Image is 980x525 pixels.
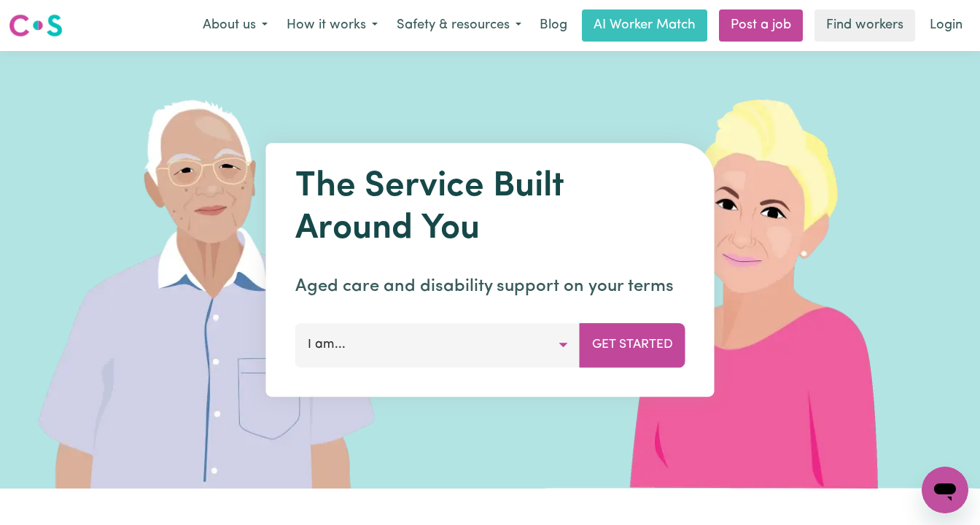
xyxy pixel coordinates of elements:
[582,9,707,42] a: AI Worker Match
[9,12,63,39] img: Careseekers logo
[295,166,685,250] h1: The Service Built Around You
[580,323,685,367] button: Get Started
[193,10,277,41] button: About us
[922,467,968,513] iframe: Button to launch messaging window
[531,9,576,42] a: Blog
[719,9,803,42] a: Post a job
[9,9,63,42] a: Careseekers logo
[295,323,580,367] button: I am...
[277,10,387,41] button: How it works
[921,9,971,42] a: Login
[295,273,685,300] p: Aged care and disability support on your terms
[387,10,531,41] button: Safety & resources
[814,9,915,42] a: Find workers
